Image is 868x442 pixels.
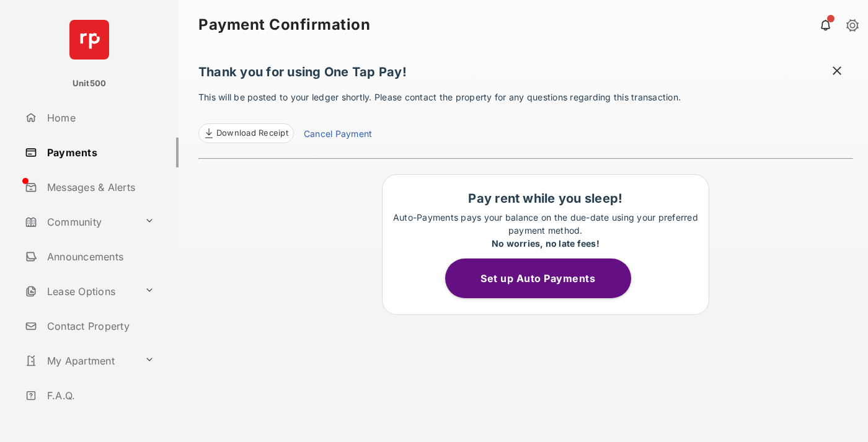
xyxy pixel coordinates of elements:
button: Set up Auto Payments [445,259,631,298]
a: My Apartment [20,346,139,376]
a: Cancel Payment [304,127,372,143]
span: Download Receipt [216,127,288,139]
div: No worries, no late fees! [389,237,702,250]
h1: Thank you for using One Tap Pay! [198,64,853,86]
p: Auto-Payments pays your balance on the due-date using your preferred payment method. [389,211,702,250]
p: This will be posted to your ledger shortly. Please contact the property for any questions regardi... [198,91,853,143]
a: F.A.Q. [20,381,179,410]
a: Download Receipt [198,123,294,143]
p: Unit500 [73,77,107,90]
h1: Pay rent while you sleep! [389,191,702,206]
a: Announcements [20,242,179,272]
strong: Payment Confirmation [198,17,370,32]
a: Messages & Alerts [20,172,179,202]
a: Lease Options [20,276,139,306]
a: Contact Property [20,311,179,341]
img: svg+xml;base64,PHN2ZyB4bWxucz0iaHR0cDovL3d3dy53My5vcmcvMjAwMC9zdmciIHdpZHRoPSI2NCIgaGVpZ2h0PSI2NC... [69,20,109,60]
a: Home [20,103,179,133]
a: Community [20,207,139,237]
a: Payments [20,138,179,167]
a: Set up Auto Payments [445,272,646,285]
